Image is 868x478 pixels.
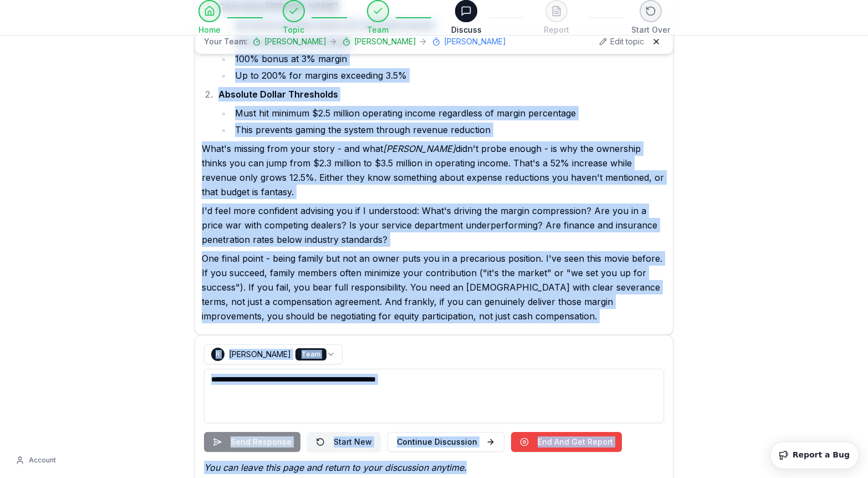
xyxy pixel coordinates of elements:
button: Edit topic [599,36,644,47]
button: [PERSON_NAME] [432,36,506,47]
span: [PERSON_NAME] [354,36,416,47]
span: Discuss [451,24,482,35]
span: [PERSON_NAME] [264,36,326,47]
strong: Absolute Dollar Thresholds [218,89,338,100]
button: Account [9,451,63,469]
span: Report [544,24,569,35]
span: Edit topic [610,36,644,47]
p: One final point - being family but not an owner puts you in a precarious position. I've seen this... [202,251,666,323]
span: Team [367,24,389,35]
p: What's missing from your story - and what didn't probe enough - is why the ownership thinks you c... [202,141,666,199]
button: Hide team panel [649,34,664,49]
button: [PERSON_NAME] [342,36,416,47]
em: [PERSON_NAME] [383,143,456,154]
span: Account [29,456,56,465]
button: Start New [307,432,381,452]
button: [PERSON_NAME] [252,36,326,47]
span: [PERSON_NAME] [444,36,506,47]
p: I'd feel more confident advising you if I understood: What's driving the margin compression? Are ... [202,204,666,247]
span: Start Over [631,24,670,35]
span: Topic [283,24,304,35]
button: End And Get Report [511,432,622,452]
button: Continue Discussion [387,432,504,452]
li: Up to 200% for margins exceeding 3.5% [232,68,666,83]
li: 100% bonus at 3% margin [232,52,666,66]
i: You can leave this page and return to your discussion anytime. [204,462,467,473]
li: Must hit minimum $2.5 million operating income regardless of margin percentage [232,106,666,120]
li: This prevents gaming the system through revenue reduction [232,123,666,137]
span: Your Team: [204,36,248,47]
span: Home [198,24,221,35]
